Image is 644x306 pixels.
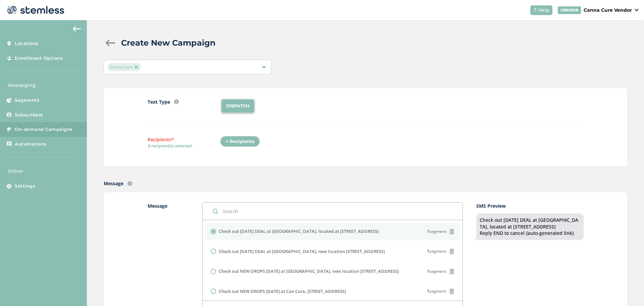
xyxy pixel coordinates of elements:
strong: 1 [427,268,429,274]
div: + Recipients [220,136,260,147]
strong: 1 [427,288,429,294]
span: segment [427,228,446,235]
label: SMS Preview [476,202,584,209]
span: segment [427,288,446,294]
strong: 1 [427,248,429,254]
label: Recipients* [148,136,220,151]
img: logo-dark-0685b13c.svg [5,3,64,17]
label: Check out NEW DROPS [DATE] at Can Cure, [STREET_ADDRESS] [219,288,346,295]
li: DISPATCH [221,99,254,113]
img: icon-close-accent-8a337256.svg [135,65,138,69]
img: icon-help-white-03924b79.svg [533,8,537,12]
input: Search [203,203,463,220]
span: Automations [15,141,47,148]
div: VENDOR [558,6,581,14]
p: Canna Cure Vendor [584,7,632,14]
strong: 1 [427,228,429,234]
span: Help [538,7,550,14]
span: Canna Cure [107,63,141,71]
label: Check out NEW DROPS [DATE] at [GEOGRAPHIC_DATA], new location [STREET_ADDRESS] [219,268,399,275]
img: icon-info-236977d2.svg [127,181,132,186]
img: icon-arrow-back-accent-c549486e.svg [73,26,81,32]
iframe: Chat Widget [610,274,644,306]
span: segment [427,268,446,274]
span: Segments [15,97,39,104]
span: On-demand Campaigns [15,126,73,133]
label: Check out [DATE] DEAL at [GEOGRAPHIC_DATA], new location [STREET_ADDRESS] [219,248,385,255]
span: segment [427,248,446,254]
span: 0 recipient(s) selected [148,143,220,149]
span: Enrollment Options [15,55,63,62]
label: Message [104,180,123,187]
h2: Create New Campaign [121,37,216,49]
label: Check out [DATE] DEAL at [GEOGRAPHIC_DATA], located at [STREET_ADDRESS] [219,228,379,235]
span: Settings [15,183,35,190]
img: icon_down-arrow-small-66adaf34.svg [635,9,639,11]
span: Locations [15,40,39,47]
label: Text Type [148,98,170,105]
img: icon-info-236977d2.svg [174,99,179,104]
div: Check out [DATE] DEAL at [GEOGRAPHIC_DATA], located at [STREET_ADDRESS] Reply END to cancel {auto... [480,217,580,237]
span: Subscribers [15,112,43,118]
